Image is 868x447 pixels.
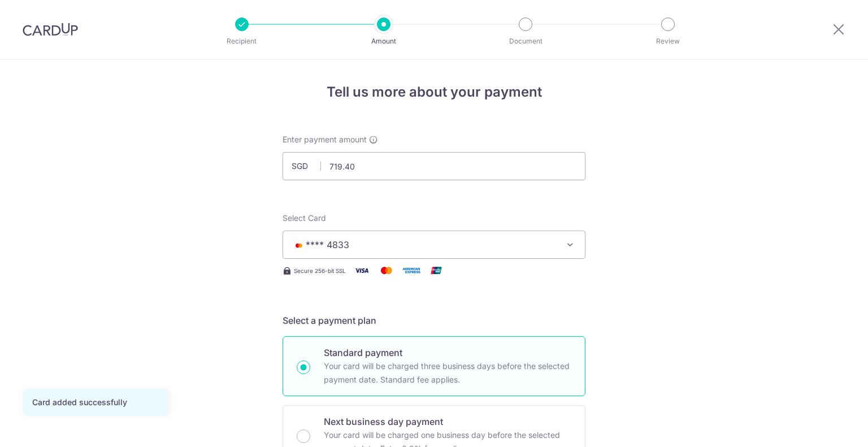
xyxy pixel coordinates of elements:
[324,346,571,359] p: Standard payment
[283,152,585,180] input: 0.00
[283,82,585,102] h4: Tell us more about your payment
[400,263,423,277] img: American Express
[324,415,571,428] p: Next business day payment
[283,314,585,327] h5: Select a payment plan
[294,266,346,275] span: Secure 256-bit SSL
[200,36,284,47] p: Recipient
[292,241,306,249] img: MASTERCARD
[283,134,367,145] span: Enter payment amount
[23,23,78,36] img: CardUp
[324,359,571,387] p: Your card will be charged three business days before the selected payment date. Standard fee appl...
[484,36,567,47] p: Document
[375,263,398,277] img: Mastercard
[292,160,321,172] span: SGD
[626,36,710,47] p: Review
[283,213,326,223] span: translation missing: en.payables.payment_networks.credit_card.summary.labels.select_card
[342,36,426,47] p: Amount
[425,263,448,277] img: Union Pay
[32,397,158,408] div: Card added successfully
[350,263,373,277] img: Visa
